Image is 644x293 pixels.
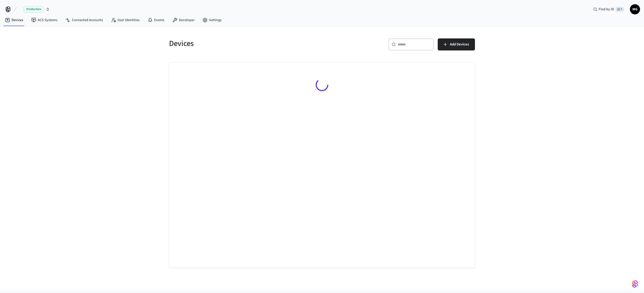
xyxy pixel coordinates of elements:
span: Find by ID [599,7,614,12]
span: ⌘ K [616,7,624,12]
a: User Identities [107,16,144,25]
h5: Devices [169,38,319,49]
a: Settings [198,16,226,25]
div: Find by ID⌘ K [589,5,628,14]
span: MG [630,5,639,14]
a: ACS Systems [27,16,61,25]
span: Production [24,6,44,13]
img: SeamLogoGradient.69752ec5.svg [632,280,638,288]
button: MG [630,4,640,14]
button: Add Devices [438,38,475,50]
a: Devices [1,16,27,25]
a: Events [144,16,168,25]
span: Add Devices [450,41,469,48]
a: Developer [168,16,198,25]
a: Connected Accounts [61,16,107,25]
